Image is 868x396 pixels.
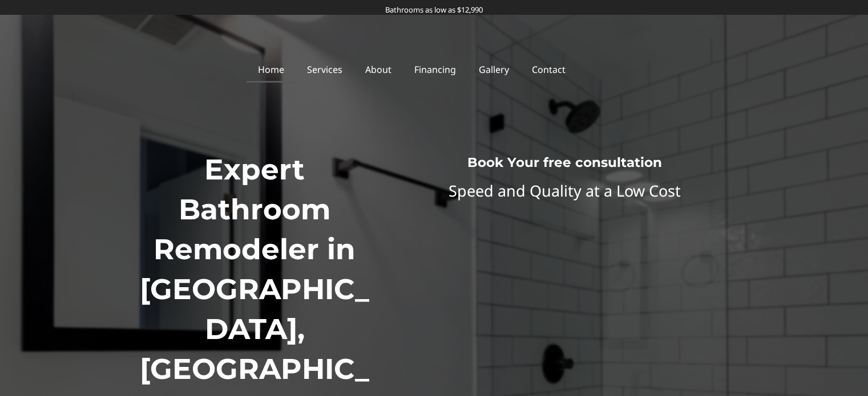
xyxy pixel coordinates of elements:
[520,56,577,83] a: Contact
[393,154,736,172] h3: Book Your free consultation
[467,56,520,83] a: Gallery
[449,180,681,201] span: Speed and Quality at a Low Cost
[403,56,467,83] a: Financing
[247,56,296,83] a: Home
[296,56,354,83] a: Services
[354,56,403,83] a: About
[377,160,752,246] iframe: Website Form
